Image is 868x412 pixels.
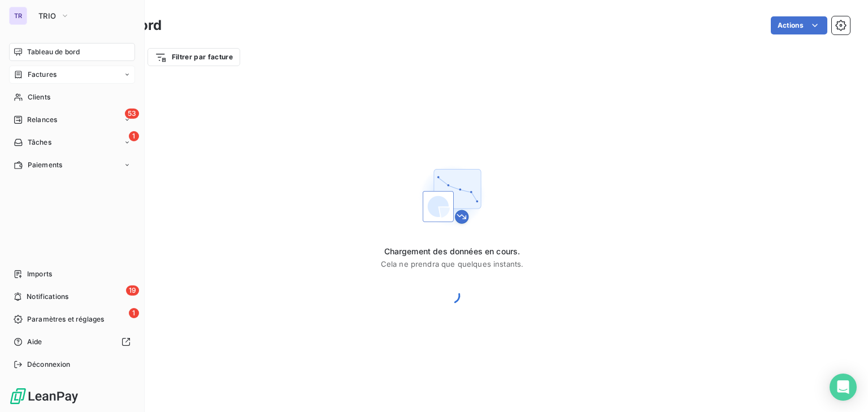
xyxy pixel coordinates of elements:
span: Aide [27,337,42,347]
button: Filtrer par facture [147,48,240,66]
span: Tâches [28,137,51,148]
span: 1 [129,131,139,141]
span: Imports [27,269,52,279]
img: First time [416,160,488,232]
span: Chargement des données en cours. [381,246,524,257]
span: Cela ne prendra que quelques instants. [381,259,524,268]
span: Relances [27,115,57,125]
span: Paramètres et réglages [27,314,104,324]
span: TRIO [38,11,56,20]
span: 1 [129,308,139,318]
button: Actions [771,16,827,34]
span: 53 [125,109,139,119]
img: Logo LeanPay [9,387,79,405]
span: 19 [126,285,139,296]
div: Open Intercom Messenger [830,374,857,401]
span: Déconnexion [27,359,71,370]
a: Aide [9,333,135,351]
span: Factures [28,70,57,80]
div: TR [9,7,27,25]
span: Clients [28,92,50,102]
span: Notifications [27,292,68,302]
span: Tableau de bord [27,47,80,57]
span: Paiements [28,160,62,170]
